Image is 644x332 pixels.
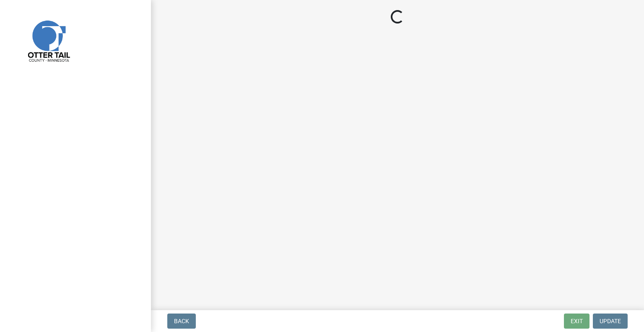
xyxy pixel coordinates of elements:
[564,314,589,329] button: Exit
[174,318,189,324] span: Back
[593,314,628,329] button: Update
[167,314,196,329] button: Back
[600,318,621,324] span: Update
[17,9,80,72] img: Otter Tail County, Minnesota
